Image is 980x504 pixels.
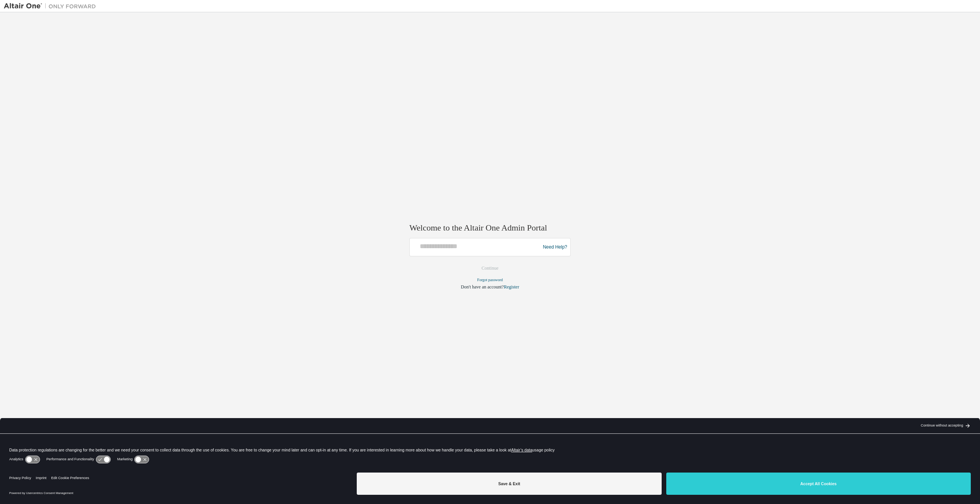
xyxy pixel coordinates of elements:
a: Register [504,285,519,290]
h2: Welcome to the Altair One Admin Portal [409,222,571,233]
span: Don't have an account? [461,285,504,290]
a: Forgot password [477,278,503,282]
img: Altair One [4,2,100,10]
